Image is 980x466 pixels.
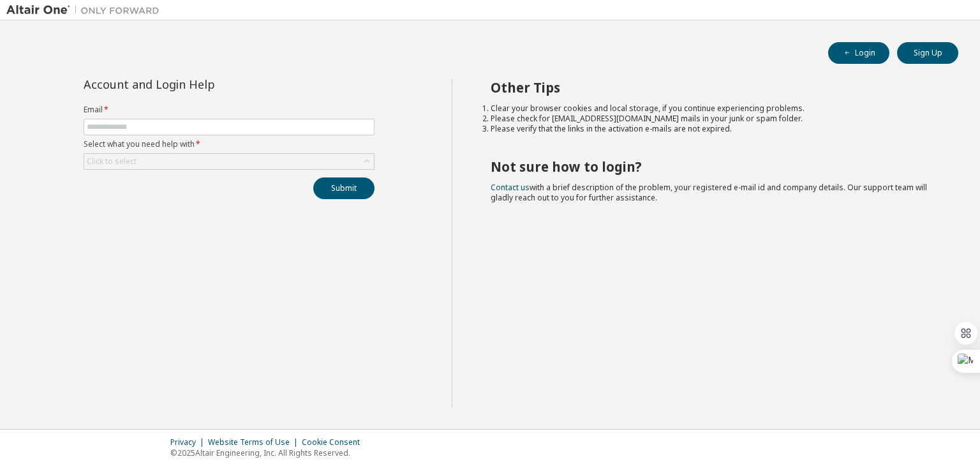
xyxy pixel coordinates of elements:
li: Please verify that the links in the activation e-mails are not expired. [491,124,936,134]
div: Click to select [87,156,137,167]
label: Email [84,105,375,115]
li: Please check for [EMAIL_ADDRESS][DOMAIN_NAME] mails in your junk or spam folder. [491,114,936,124]
button: Submit [313,177,375,199]
button: Login [828,42,889,64]
div: Privacy [170,437,208,447]
li: Clear your browser cookies and local storage, if you continue experiencing problems. [491,103,936,114]
img: Altair One [6,4,166,17]
h2: Other Tips [491,79,936,96]
div: Website Terms of Use [208,437,302,447]
p: © 2025 Altair Engineering, Inc. All Rights Reserved. [170,447,367,458]
div: Click to select [84,154,374,169]
div: Cookie Consent [302,437,367,447]
a: Contact us [491,182,530,193]
div: Account and Login Help [84,79,316,89]
button: Sign Up [897,42,958,64]
h2: Not sure how to login? [491,158,936,175]
span: with a brief description of the problem, your registered e-mail id and company details. Our suppo... [491,182,927,203]
label: Select what you need help with [84,139,375,149]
